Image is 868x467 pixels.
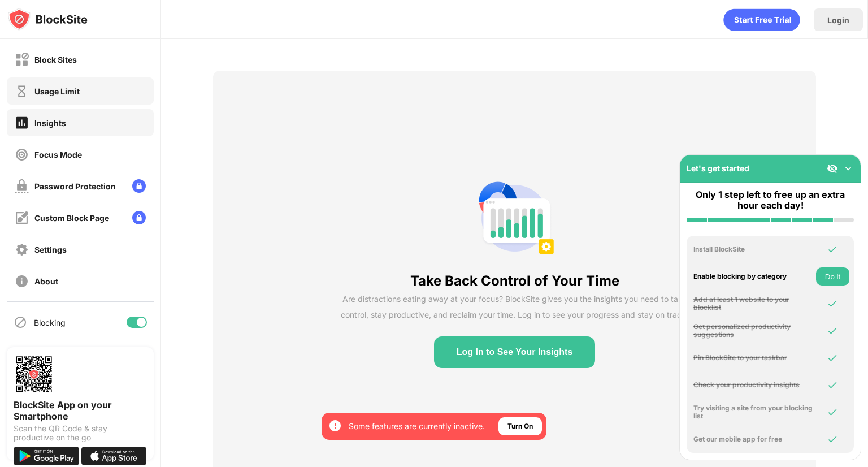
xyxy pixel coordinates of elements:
[723,8,800,31] div: animation
[15,179,29,193] img: password-protection-off.svg
[410,273,619,289] div: Take Back Control of Your Time
[34,87,80,96] div: Usage Limit
[693,323,813,339] div: Get personalized productivity suggestions
[14,399,147,422] div: BlockSite App on your Smartphone
[15,148,29,162] img: focus-off.svg
[816,267,849,286] button: Do it
[341,291,688,323] div: Are distractions eating away at your focus? BlockSite gives you the insights you need to take con...
[15,115,29,130] img: insights-on.svg
[34,318,66,327] div: Blocking
[827,244,838,255] img: omni-check.svg
[132,179,146,193] img: lock-menu.svg
[132,211,146,224] img: lock-menu.svg
[827,407,838,418] img: omni-check.svg
[34,55,77,64] div: Block Sites
[693,354,813,362] div: Pin BlockSite to your taskbar
[693,273,813,280] div: Enable blocking by category
[434,336,596,368] button: Log In to See Your Insights
[693,404,813,421] div: Try visiting a site from your blocking list
[34,118,66,128] div: Insights
[328,419,342,433] img: error-circle-white.svg
[687,163,749,173] div: Let's get started
[8,8,88,31] img: logo-blocksite.svg
[827,15,849,25] div: Login
[827,352,838,364] img: omni-check.svg
[827,298,838,309] img: omni-check.svg
[15,211,29,225] img: customize-block-page-off.svg
[474,178,555,259] img: insights-non-login-state.png
[15,274,29,288] img: about-off.svg
[34,181,116,191] div: Password Protection
[15,53,29,67] img: block-off.svg
[14,315,27,329] img: blocking-icon.svg
[349,421,485,432] div: Some features are currently inactive.
[34,276,58,286] div: About
[14,424,147,442] div: Scan the QR Code & stay productive on the go
[693,435,813,443] div: Get our mobile app for free
[827,325,838,336] img: omni-check.svg
[507,421,533,432] div: Turn On
[687,189,854,211] div: Only 1 step left to free up an extra hour each day!
[34,245,67,254] div: Settings
[15,243,29,257] img: settings-off.svg
[34,213,109,223] div: Custom Block Page
[827,163,838,174] img: eye-not-visible.svg
[693,381,813,389] div: Check your productivity insights
[14,447,79,465] img: get-it-on-google-play.svg
[34,150,82,159] div: Focus Mode
[15,84,29,98] img: time-usage-off.svg
[693,296,813,312] div: Add at least 1 website to your blocklist
[827,379,838,391] img: omni-check.svg
[693,245,813,253] div: Install BlockSite
[843,163,854,174] img: omni-setup-toggle.svg
[81,447,147,465] img: download-on-the-app-store.svg
[827,434,838,445] img: omni-check.svg
[14,354,54,395] img: options-page-qr-code.png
